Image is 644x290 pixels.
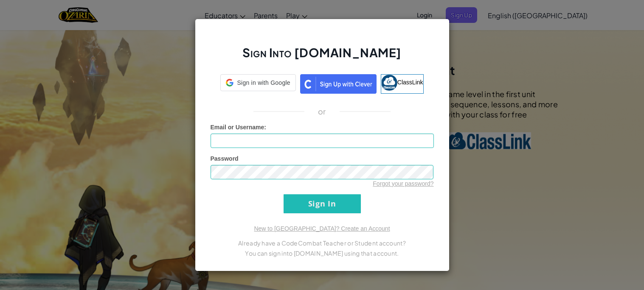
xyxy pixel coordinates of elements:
[300,74,377,94] img: clever_sso_button@2x.png
[397,79,423,86] span: ClassLink
[220,74,295,91] div: Sign in with Google
[318,106,326,117] p: or
[211,123,267,131] label: :
[284,194,361,213] input: Sign In
[373,180,433,187] a: Forgot your password?
[254,225,390,232] a: New to [GEOGRAPHIC_DATA]? Create an Account
[211,238,434,248] p: Already have a CodeCombat Teacher or Student account?
[211,248,434,258] p: You can sign into [DOMAIN_NAME] using that account.
[211,155,239,162] span: Password
[237,78,290,87] span: Sign in with Google
[220,74,295,94] a: Sign in with Google
[211,124,264,131] span: Email or Username
[381,75,397,91] img: classlink-logo-small.png
[211,45,434,69] h2: Sign Into [DOMAIN_NAME]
